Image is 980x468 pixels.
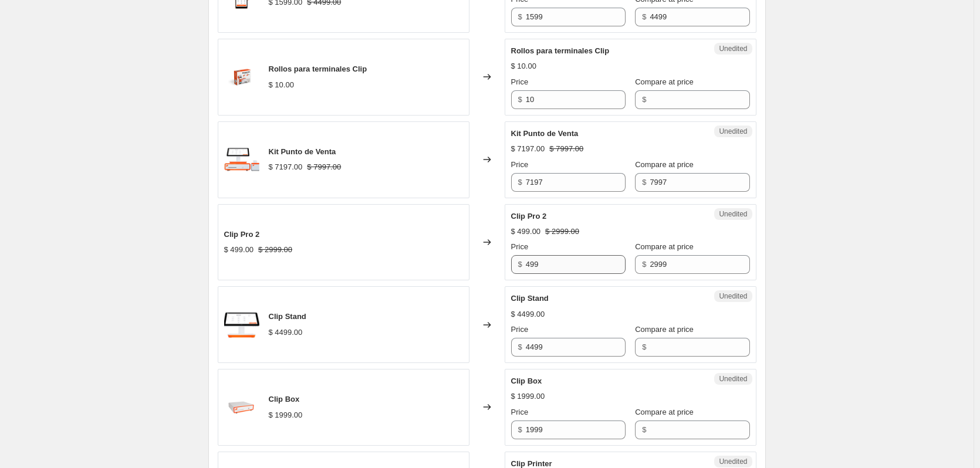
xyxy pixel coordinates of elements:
[719,374,747,384] span: Unedited
[511,129,579,138] span: Kit Punto de Venta
[269,312,306,321] span: Clip Stand
[511,60,536,72] div: $ 10.00
[511,160,529,169] span: Price
[224,142,259,177] img: IMG_1829_80x.webp
[642,260,646,269] span: $
[518,425,522,434] span: $
[269,327,303,338] div: $ 4499.00
[518,178,522,186] span: $
[269,147,336,156] span: Kit Punto de Venta
[269,409,303,421] div: $ 1999.00
[642,95,646,104] span: $
[635,325,694,334] span: Compare at price
[224,244,254,256] div: $ 499.00
[719,291,747,301] span: Unedited
[511,459,552,468] span: Clip Printer
[518,260,522,269] span: $
[518,95,522,104] span: $
[545,226,579,238] strike: $ 2999.00
[642,12,646,21] span: $
[635,408,694,416] span: Compare at price
[719,209,747,219] span: Unedited
[719,44,747,53] span: Unedited
[511,408,529,416] span: Price
[511,77,529,86] span: Price
[635,160,694,169] span: Compare at price
[224,59,259,94] img: RollosClip_80x.png
[642,178,646,186] span: $
[518,12,522,21] span: $
[635,77,694,86] span: Compare at price
[269,161,303,173] div: $ 7197.00
[511,308,545,320] div: $ 4499.00
[719,127,747,136] span: Unedited
[642,425,646,434] span: $
[511,226,541,238] div: $ 499.00
[224,230,260,239] span: Clip Pro 2
[511,242,529,251] span: Price
[511,377,542,385] span: Clip Box
[511,46,610,55] span: Rollos para terminales Clip
[269,395,300,403] span: Clip Box
[258,244,292,256] strike: $ 2999.00
[307,161,341,173] strike: $ 7997.00
[269,79,294,91] div: $ 10.00
[642,342,646,351] span: $
[511,143,545,155] div: $ 7197.00
[511,391,545,402] div: $ 1999.00
[511,212,547,221] span: Clip Pro 2
[518,342,522,351] span: $
[224,307,259,342] img: IMG_1830_80x.webp
[511,294,549,303] span: Clip Stand
[719,457,747,466] span: Unedited
[635,242,694,251] span: Compare at price
[549,143,583,155] strike: $ 7997.00
[511,325,529,334] span: Price
[269,65,367,73] span: Rollos para terminales Clip
[224,389,259,425] img: Img_5dd00389-ea62-4ee9-b21c-21dd1fc7bf30_80x.png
